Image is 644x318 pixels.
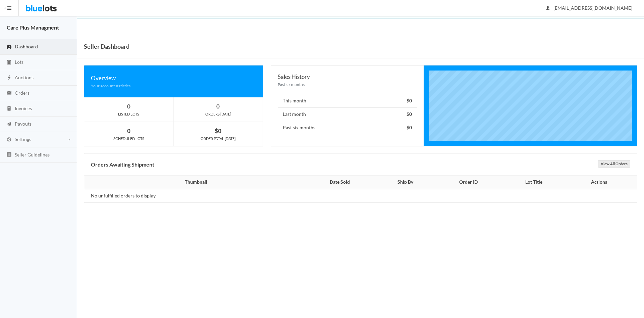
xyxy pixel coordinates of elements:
[376,176,435,189] th: Ship By
[15,152,50,157] span: Seller Guidelines
[278,81,417,88] div: Past six months
[15,105,32,111] span: Invoices
[6,75,12,81] ion-icon: flash
[546,5,632,11] span: [EMAIL_ADDRESS][DOMAIN_NAME]
[278,94,417,108] li: This month
[91,83,256,89] div: Your account statistics
[15,136,31,142] span: Settings
[6,137,12,143] ion-icon: cog
[15,121,32,127] span: Payouts
[84,189,304,202] td: No unfulfilled orders to display
[407,111,412,117] strong: $0
[15,90,30,96] span: Orders
[435,176,502,189] th: Order ID
[91,74,256,83] div: Overview
[174,136,263,142] div: ORDER TOTAL [DATE]
[15,59,23,65] span: Lots
[598,160,630,168] a: View All Orders
[15,75,34,80] span: Auctions
[278,72,417,81] div: Sales History
[278,107,417,121] li: Last month
[304,176,376,189] th: Date Sold
[127,127,130,134] strong: 0
[544,5,551,12] ion-icon: person
[502,176,565,189] th: Lot Title
[84,176,304,189] th: Thumbnail
[84,111,173,117] div: LISTED LOTS
[7,24,59,31] strong: Care Plus Managment
[6,121,12,128] ion-icon: paper plane
[6,90,12,97] ion-icon: cash
[84,136,173,142] div: SCHEDULED LOTS
[216,103,220,110] strong: 0
[15,44,38,49] span: Dashboard
[127,103,130,110] strong: 0
[91,161,154,168] b: Orders Awaiting Shipment
[6,59,12,66] ion-icon: clipboard
[215,127,221,134] strong: $0
[278,121,417,134] li: Past six months
[6,152,12,158] ion-icon: list box
[6,106,12,112] ion-icon: calculator
[6,44,12,50] ion-icon: speedometer
[174,111,263,117] div: ORDERS [DATE]
[407,98,412,103] strong: $0
[84,41,129,51] h1: Seller Dashboard
[407,125,412,130] strong: $0
[565,176,637,189] th: Actions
